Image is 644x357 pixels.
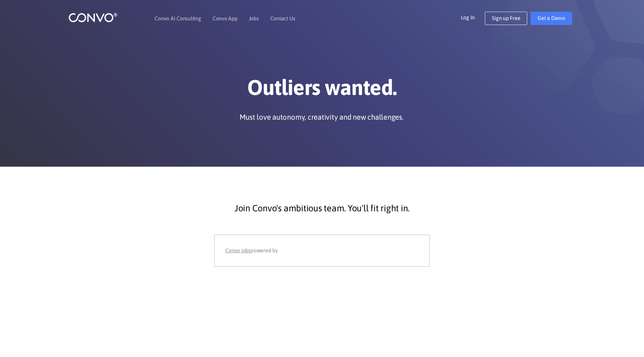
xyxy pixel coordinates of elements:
a: Get a Demo [531,12,572,25]
a: Convo jobs [225,246,251,256]
a: Sign up Free [485,12,527,25]
h1: Outliers wanted. [137,75,507,105]
div: powered by [225,246,418,256]
a: Jobs [249,16,259,21]
p: Join Convo's ambitious team. You'll fit right in. [142,200,502,217]
p: Must love autonomy, creativity and new challenges. [240,112,403,122]
a: Convo AI Consulting [154,16,201,21]
a: Convo App [213,16,238,21]
a: Log In [461,12,485,22]
a: Contact Us [270,16,295,21]
img: logo_1.png [68,12,117,23]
